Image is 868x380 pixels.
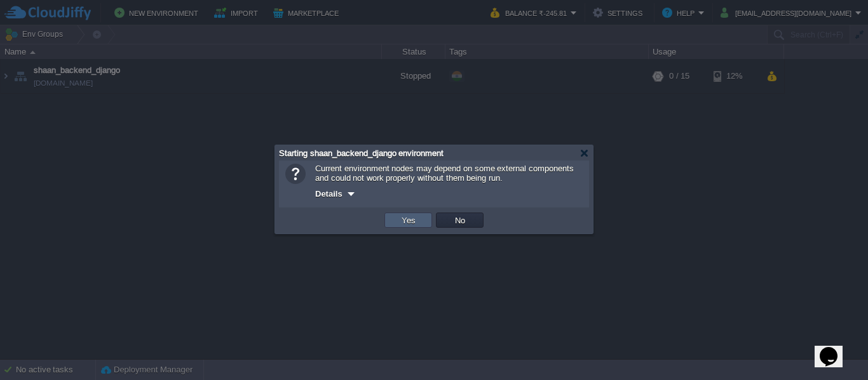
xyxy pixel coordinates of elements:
span: Details [315,189,342,199]
button: Yes [398,214,419,226]
button: No [451,214,469,226]
span: Current environment nodes may depend on some external components and could not work properly with... [315,164,574,183]
iframe: chat widget [815,329,855,367]
span: Starting shaan_backend_django environment [279,148,444,158]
